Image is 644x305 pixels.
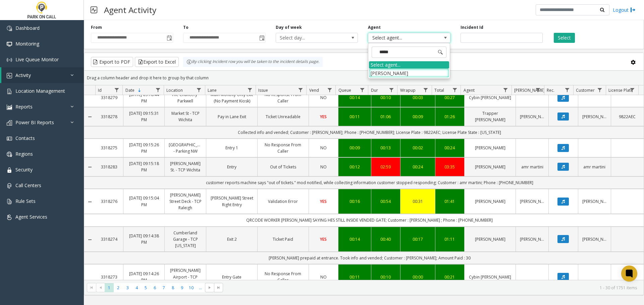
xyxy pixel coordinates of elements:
a: 01:11 [439,236,461,242]
img: 'icon' [7,57,12,63]
a: [DATE] 09:15:31 PM [127,110,161,123]
div: 00:17 [405,236,431,242]
a: YES [313,236,334,242]
a: [PERSON_NAME] [469,198,512,205]
a: 00:14 [342,94,367,101]
span: Go to the next page [205,283,214,292]
a: The Chancery - Parkwell [169,91,202,104]
button: Export to Excel [135,57,179,67]
span: Location Management [15,88,65,94]
div: 00:10 [375,94,396,101]
img: 'icon' [7,167,12,173]
a: Issue Filter Menu [296,85,305,94]
a: Pay in Lane Exit [210,113,253,120]
a: No Response From Caller [262,91,305,104]
a: 00:10 [375,274,396,280]
a: Collapse Details [84,237,95,242]
a: Activity [1,67,84,83]
a: NO [313,274,334,280]
div: 00:24 [439,145,461,151]
a: Cumberland Garage - TCP [US_STATE] [169,230,202,249]
div: 00:09 [405,113,431,120]
a: Queue Filter Menu [358,85,367,94]
a: 00:21 [439,274,461,280]
td: customer reports machine says "out of tickets." mod notified, while collecting information custom... [95,176,644,189]
a: NO [313,164,334,170]
a: Cybin [PERSON_NAME] [469,94,512,101]
span: Reports [15,103,33,110]
a: Ticket Paid [262,236,305,242]
span: YES [320,199,327,204]
span: YES [320,114,327,120]
span: Page 8 [168,283,177,292]
span: Agent [464,87,475,93]
a: [DATE] 09:15:18 PM [127,160,161,173]
span: Queue [338,87,351,93]
a: Validation Error [262,198,305,205]
a: Rec. Filter Menu [563,85,572,94]
a: [PERSON_NAME] St. - TCP Wichita [169,160,202,173]
a: 3318279 [99,94,119,101]
span: Regions [15,151,33,157]
a: [PERSON_NAME] [520,236,544,242]
a: No Response From Caller [262,271,305,283]
a: [PERSON_NAME] Street Deck - TCP Raleigh [169,192,202,211]
li: [PERSON_NAME] [369,69,449,78]
a: Cybin [PERSON_NAME] [469,274,512,280]
span: Toggle popup [165,33,173,43]
img: 'icon' [7,215,12,220]
a: [DATE] 09:15:04 PM [127,195,161,208]
div: 00:31 [405,198,431,205]
a: Trapper [PERSON_NAME] [469,110,512,123]
a: [GEOGRAPHIC_DATA] - Parking NW [169,142,202,154]
span: [PERSON_NAME] [514,87,545,93]
a: 00:54 [375,198,396,205]
a: NO [313,145,334,151]
a: 9822AEC [615,113,640,120]
div: 00:24 [405,164,431,170]
a: 00:11 [342,113,367,120]
a: 00:27 [439,94,461,101]
a: Total Filter Menu [450,85,459,94]
a: Wrapup Filter Menu [421,85,430,94]
a: 00:40 [375,236,396,242]
img: 'icon' [7,104,12,110]
span: Activity [15,72,31,78]
span: Rec. [547,87,554,93]
a: [PERSON_NAME] Airport - TCP [US_STATE] [169,267,202,287]
span: Page 5 [141,283,150,292]
span: Total [434,87,444,93]
a: [DATE] 09:16:44 PM [127,91,161,104]
span: Agent Services [15,214,47,220]
a: 01:06 [375,113,396,120]
span: Page 4 [132,283,141,292]
div: 01:41 [439,198,461,205]
a: Entry 1 [210,145,253,151]
a: Entry [210,164,253,170]
a: 3318276 [99,198,119,205]
span: Go to the last page [216,285,221,290]
a: [PERSON_NAME] [582,236,607,242]
span: Page 3 [123,283,132,292]
a: 00:13 [375,145,396,151]
a: No Response From Caller [262,142,305,154]
a: 00:02 [405,145,431,151]
div: 01:26 [439,113,461,120]
span: Page 7 [159,283,168,292]
a: 02:59 [375,164,396,170]
td: [PERSON_NAME] prepaid at entrance. Took info and vended; Customer : [PERSON_NAME]; Amount Paid : 30 [95,252,644,264]
div: 00:00 [405,274,431,280]
a: 00:16 [342,198,367,205]
span: Date [125,87,135,93]
img: 'icon' [7,26,12,31]
label: Agent [368,24,381,30]
span: Vend [309,87,319,93]
td: QRCODE WORKER [PERSON_NAME] SAYING HES STILL INSIDE VENDED GATE; Customer : [PERSON_NAME] ; Phone... [95,214,644,226]
span: Dashboard [15,25,40,31]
